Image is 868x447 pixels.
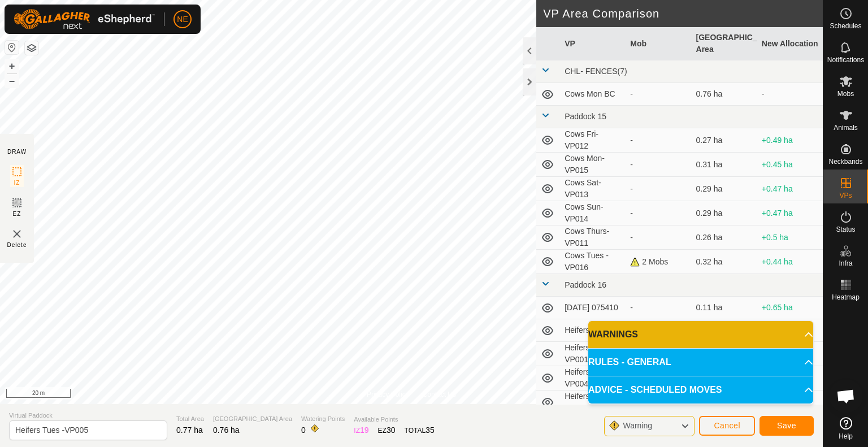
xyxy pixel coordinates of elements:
div: - [630,134,687,146]
div: IZ [354,424,368,436]
button: Cancel [699,416,755,436]
td: +0.65 ha [757,297,823,319]
td: Cows Sat-VP013 [560,177,626,201]
span: Neckbands [828,158,862,165]
th: Mob [626,27,691,60]
td: Heifers Fri-VP001 [560,342,626,366]
td: +0.55 ha [757,319,823,342]
span: NE [177,14,188,25]
span: CHL- FENCES(7) [565,67,627,76]
span: Available Points [354,415,434,424]
td: 0.27 ha [692,128,757,153]
span: Heatmap [832,294,860,301]
button: Reset Map [5,41,19,54]
td: +0.49 ha [757,128,823,153]
span: Mobs [837,90,854,97]
div: EZ [378,424,396,436]
h2: VP Area Comparison [543,7,823,20]
td: 0.29 ha [692,177,757,201]
td: Cows Mon-VP015 [560,153,626,177]
span: Delete [7,241,27,249]
div: - [630,232,687,244]
div: DRAW [7,147,27,156]
span: 19 [360,426,369,435]
span: Help [839,433,853,440]
button: Save [759,416,814,436]
div: - [630,183,687,195]
td: +0.44 ha [757,250,823,274]
td: Heifers Sat -VP002 [560,390,626,415]
span: RULES - GENERAL [588,355,671,369]
span: Save [777,421,796,430]
button: – [5,74,19,88]
td: Cows Mon BC [560,83,626,106]
button: Map Layers [25,41,38,55]
span: Watering Points [301,414,345,424]
th: New Allocation [757,27,823,60]
div: - [630,207,687,219]
div: - [630,159,687,171]
td: +0.47 ha [757,201,823,225]
th: VP [560,27,626,60]
span: Animals [834,124,858,131]
a: Privacy Policy [367,389,409,400]
div: TOTAL [405,424,435,436]
td: 0.29 ha [692,201,757,225]
span: ADVICE - SCHEDULED MOVES [588,383,722,397]
td: 0.21 ha [692,319,757,342]
span: IZ [14,179,20,187]
td: 0.11 ha [692,297,757,319]
td: +0.45 ha [757,153,823,177]
td: Heifers Fri [560,319,626,342]
p-accordion-header: ADVICE - SCHEDULED MOVES [588,376,813,403]
img: VP [10,227,24,241]
td: +0.47 ha [757,177,823,201]
span: Status [836,226,855,233]
td: - [757,83,823,106]
p-accordion-header: RULES - GENERAL [588,349,813,376]
td: Cows Tues -VP016 [560,250,626,274]
div: - [630,88,687,100]
div: - [630,302,687,314]
span: [GEOGRAPHIC_DATA] Area [213,414,292,424]
span: 35 [426,426,435,435]
td: Cows Sun-VP014 [560,201,626,225]
td: Heifers Mon -VP004 [560,366,626,390]
div: 2 Mobs [630,256,687,268]
span: Paddock 15 [565,112,606,121]
span: 0.77 ha [176,426,203,435]
span: 0 [301,426,306,435]
th: [GEOGRAPHIC_DATA] Area [692,27,757,60]
button: + [5,59,19,73]
img: Gallagher Logo [14,9,155,29]
td: Cows Fri-VP012 [560,128,626,153]
span: WARNINGS [588,328,638,341]
a: Contact Us [423,389,456,400]
span: Infra [839,260,852,267]
td: 0.32 ha [692,250,757,274]
span: 0.76 ha [213,426,240,435]
span: VPs [839,192,852,199]
span: Paddock 16 [565,280,606,289]
td: Cows Thurs-VP011 [560,225,626,250]
span: 30 [387,426,396,435]
td: 0.76 ha [692,83,757,106]
p-accordion-header: WARNINGS [588,321,813,348]
td: +0.5 ha [757,225,823,250]
span: Cancel [714,421,740,430]
span: Warning [623,421,652,430]
span: Schedules [830,23,861,29]
span: Virtual Paddock [9,411,167,420]
a: Help [823,413,868,444]
td: 0.26 ha [692,225,757,250]
div: Open chat [829,379,863,413]
td: 0.31 ha [692,153,757,177]
span: EZ [13,210,21,218]
span: Total Area [176,414,204,424]
span: Notifications [827,57,864,63]
td: [DATE] 075410 [560,297,626,319]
